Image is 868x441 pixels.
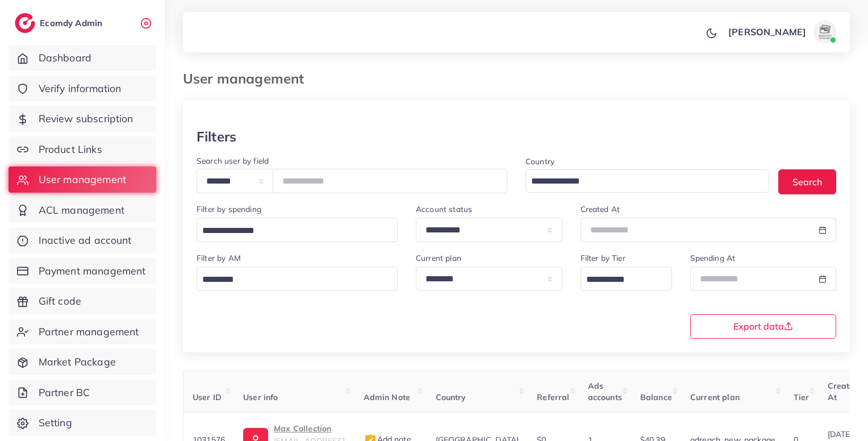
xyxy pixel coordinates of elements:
label: Search user by field [197,155,269,167]
span: Balance [640,392,672,402]
span: Create At [828,381,854,402]
span: Inactive ad account [39,233,132,248]
span: Admin Note [364,392,411,402]
span: User info [243,392,278,402]
img: avatar [813,20,836,43]
a: Setting [9,410,156,436]
label: Filter by Tier [581,252,625,264]
span: Payment management [39,264,146,278]
button: Export data [690,314,837,339]
span: Partner management [39,324,139,339]
span: Review subscription [39,111,133,126]
span: Export data [733,322,793,331]
div: Search for option [197,218,398,242]
span: Referral [537,392,569,402]
span: Current plan [690,392,740,402]
p: [PERSON_NAME] [728,25,806,39]
h3: User management [183,70,313,87]
label: Country [525,156,554,167]
p: Max Collection [274,422,345,435]
span: Dashboard [39,51,91,65]
a: Partner management [9,319,156,345]
button: Search [778,169,836,194]
a: Product Links [9,136,156,163]
img: logo [15,13,35,33]
input: Search for option [198,222,383,240]
div: Search for option [581,267,672,291]
span: Product Links [39,142,102,157]
span: Verify information [39,81,122,96]
span: ACL management [39,203,124,218]
span: Setting [39,415,72,430]
label: Filter by AM [197,252,241,264]
a: Review subscription [9,106,156,132]
h2: Ecomdy Admin [40,18,105,28]
a: Partner BC [9,380,156,406]
input: Search for option [527,173,754,190]
span: Ads accounts [588,381,622,402]
div: Search for option [197,267,398,291]
span: User management [39,172,126,187]
span: Gift code [39,294,81,309]
a: [PERSON_NAME]avatar [722,20,841,43]
div: Search for option [525,169,769,193]
label: Spending At [690,252,736,264]
span: Tier [794,392,809,402]
a: Verify information [9,76,156,102]
span: User ID [193,392,222,402]
span: Partner BC [39,385,90,400]
label: Account status [416,203,472,215]
input: Search for option [582,271,657,289]
h3: Filters [197,128,236,145]
label: Filter by spending [197,203,261,215]
a: User management [9,167,156,193]
span: Country [436,392,466,402]
a: Payment management [9,258,156,284]
span: Market Package [39,355,116,369]
a: ACL management [9,197,156,223]
label: Current plan [416,252,461,264]
label: Created At [581,203,620,215]
a: Dashboard [9,45,156,71]
input: Search for option [198,271,383,289]
a: logoEcomdy Admin [15,13,105,33]
a: Market Package [9,349,156,375]
a: Inactive ad account [9,227,156,253]
a: Gift code [9,288,156,314]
